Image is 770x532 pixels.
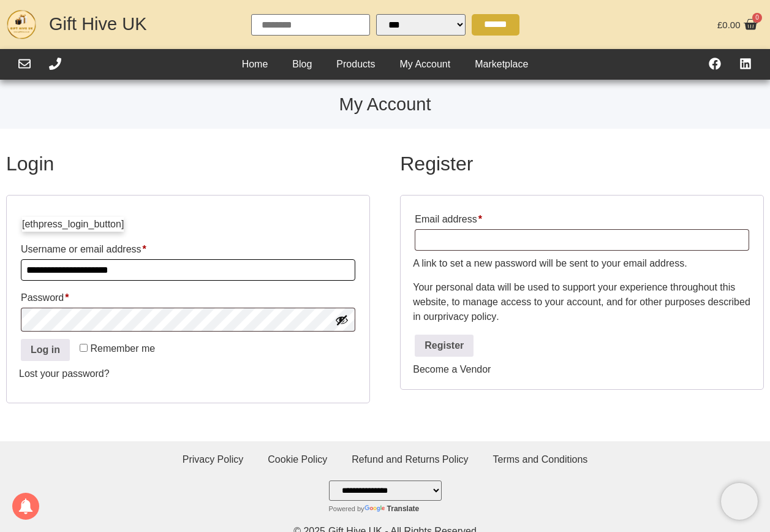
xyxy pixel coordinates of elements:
[255,454,339,466] a: Cookie Policy
[21,339,70,361] button: Log in
[364,505,387,513] img: Google Translate
[170,454,256,466] a: Privacy Policy
[714,14,761,35] a: £0.00 0
[329,481,442,501] select: Language Translate Widget
[6,96,764,113] h1: My Account
[413,280,751,324] p: Your personal data will be used to support your experience throughout this website, to manage acc...
[415,335,474,357] button: Register
[18,58,31,70] a: Email Us
[752,13,762,23] span: 0
[462,55,540,74] a: Marketplace
[364,504,420,513] a: Translate
[335,313,349,327] button: Show password
[481,454,600,466] a: Terms and Conditions
[329,481,442,514] div: Powered by
[339,454,480,466] a: Refund and Returns Policy
[230,55,281,74] a: Home
[739,58,752,70] a: Find Us On LinkedIn
[21,240,355,259] label: Username or email address
[230,55,541,74] nav: Header Menu
[6,9,37,40] img: GHUK-Site-Icon-2024-2
[22,217,124,232] div: [ethpress_login_button]
[413,256,751,271] p: A link to set a new password will be sent to your email address.
[437,311,496,322] a: privacy policy
[413,364,491,374] a: Become a Vendor
[387,55,462,74] a: My Account
[324,55,387,74] a: Products
[49,58,61,72] div: Call Us
[170,454,600,466] nav: Menu
[80,344,88,352] input: Remember me
[415,210,749,229] label: Email address
[721,483,758,520] iframe: Brevo live chat
[280,55,324,74] a: Blog
[49,14,147,34] a: Gift Hive UK
[717,20,722,30] span: £
[717,20,741,30] bdi: 0.00
[709,58,721,70] a: Visit our Facebook Page
[19,368,110,379] a: Lost your password?
[6,152,370,175] h2: Login
[49,58,61,70] a: Call Us
[400,152,764,175] h2: Register
[21,288,355,308] label: Password
[90,343,155,354] span: Remember me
